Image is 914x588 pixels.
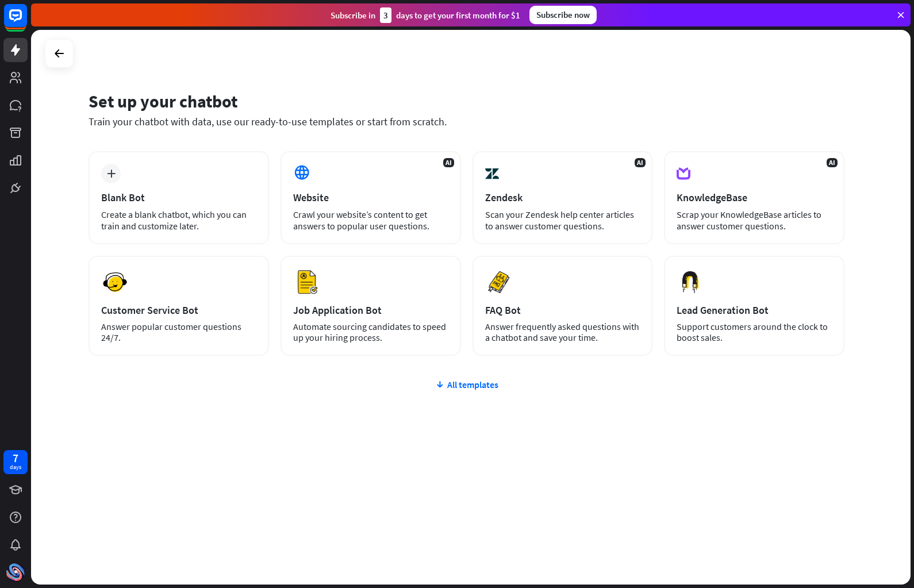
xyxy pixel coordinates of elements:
[485,321,640,343] div: Answer frequently asked questions with a chatbot and save your time.
[380,7,391,23] div: 3
[3,450,28,474] a: 7 days
[485,209,640,232] div: Scan your Zendesk help center articles to answer customer questions.
[677,209,832,232] div: Scrap your KnowledgeBase articles to answer customer questions.
[485,303,640,317] div: FAQ Bot
[101,209,256,232] div: Create a blank chatbot, which you can train and customize later.
[107,170,116,178] i: plus
[101,321,256,343] div: Answer popular customer questions 24/7.
[293,191,448,204] div: Website
[10,463,21,471] div: days
[293,321,448,343] div: Automate sourcing candidates to speed up your hiring process.
[293,209,448,232] div: Crawl your website’s content to get answers to popular user questions.
[13,453,18,463] div: 7
[677,191,832,204] div: KnowledgeBase
[101,191,256,204] div: Blank Bot
[89,90,844,112] div: Set up your chatbot
[89,379,844,390] div: All templates
[101,303,256,317] div: Customer Service Bot
[677,303,832,317] div: Lead Generation Bot
[485,191,640,204] div: Zendesk
[293,303,448,317] div: Job Application Bot
[635,158,646,167] span: AI
[443,158,454,167] span: AI
[529,6,597,24] div: Subscribe now
[827,158,838,167] span: AI
[331,7,520,23] div: Subscribe in days to get your first month for $1
[89,115,844,128] div: Train your chatbot with data, use our ready-to-use templates or start from scratch.
[677,321,832,343] div: Support customers around the clock to boost sales.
